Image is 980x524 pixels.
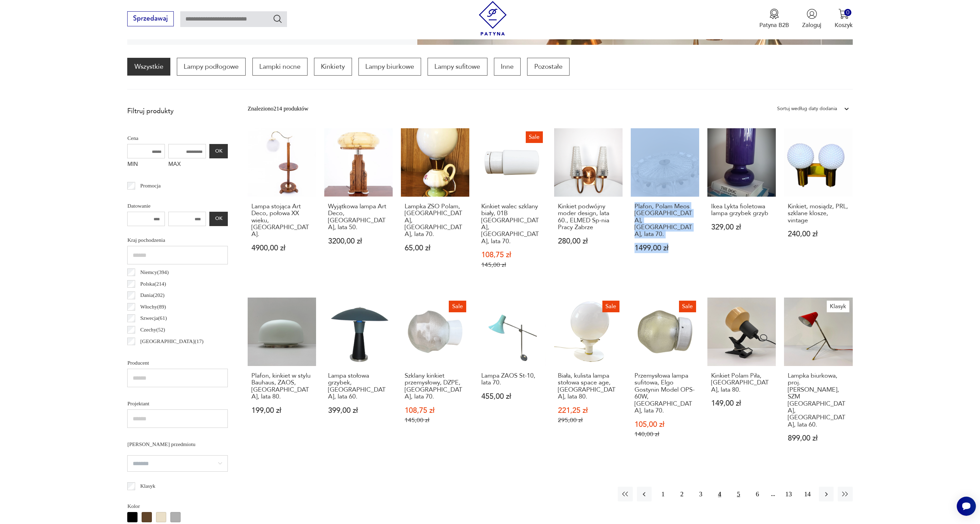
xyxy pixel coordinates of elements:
[494,58,521,76] a: Inne
[127,107,228,116] p: Filtruj produkty
[140,302,166,311] p: Włochy ( 89 )
[252,58,308,76] a: Lampki nocne
[558,407,619,414] p: 221,25 zł
[781,487,796,501] button: 13
[475,1,510,36] img: Patyna - sklep z meblami i dekoracjami vintage
[328,372,389,401] h3: Lampa stołowa grzybek, [GEOGRAPHIC_DATA], lata 60.
[140,268,169,277] p: Niemcy ( 394 )
[558,417,619,424] p: 295,00 zł
[405,372,466,401] h3: Szklany kinkiet przemysłowy, DZPE, [GEOGRAPHIC_DATA], lata 70.
[127,502,228,511] p: Kolor
[635,372,695,414] h3: Przemysłowa lampa sufitowa, Elgo Gostynin Model OPS-60W, [GEOGRAPHIC_DATA], lata 70.
[558,203,619,231] h3: Kinkiet podwójny moder design, lata 60., ELMED Sp-nia Pracy Zabrze
[554,298,623,458] a: SaleBiała, kulista lampa stołowa space age, Polska, lata 80.Biała, kulista lampa stołowa space ag...
[481,393,542,400] p: 455,00 zł
[558,372,619,401] h3: Biała, kulista lampa stołowa space age, [GEOGRAPHIC_DATA], lata 80.
[481,261,542,268] p: 145,00 zł
[635,421,695,428] p: 105,00 zł
[554,128,623,285] a: Kinkiet podwójny moder design, lata 60., ELMED Sp-nia Pracy ZabrzeKinkiet podwójny moder design, ...
[800,487,815,501] button: 14
[248,298,316,458] a: Plafon, kinkiet w stylu Bauhaus, ZAOS, Polska, lata 80.Plafon, kinkiet w stylu Bauhaus, ZAOS, [GE...
[777,104,837,113] div: Sortuj według daty dodania
[675,487,689,501] button: 2
[802,21,821,29] p: Zaloguj
[328,203,389,231] h3: Wyjątkowa lampa Art Deco, [GEOGRAPHIC_DATA], lata 50.
[759,9,789,29] button: Patyna B2B
[428,58,487,76] a: Lampy sufitowe
[140,314,167,323] p: Szwecja ( 61 )
[707,128,776,285] a: Ikea Lykta fioletowa lampa grzybek grzybIkea Lykta fioletowa lampa grzybek grzyb329,00 zł
[168,158,206,171] label: MAX
[788,231,849,238] p: 240,00 zł
[693,487,708,501] button: 3
[635,245,695,252] p: 1499,00 zł
[481,372,542,387] h3: Lampa ZAOS St-10, lata 70.
[140,337,204,346] p: [GEOGRAPHIC_DATA] ( 17 )
[273,14,283,24] button: Szukaj
[635,203,695,238] h3: Plafon, Polam Meos [GEOGRAPHIC_DATA], [GEOGRAPHIC_DATA], lata 70.
[127,358,228,367] p: Producent
[712,487,727,501] button: 4
[807,9,817,19] img: Ikonka użytkownika
[127,134,228,143] p: Cena
[527,58,569,76] a: Pozostałe
[209,212,228,226] button: OK
[784,298,852,458] a: KlasykLampka biurkowa, proj. A. Gałecki, SZM Warszawa, Polska, lata 60.Lampka biurkowa, proj. [PE...
[127,16,173,22] a: Sprzedawaj
[731,487,746,501] button: 5
[401,128,469,285] a: Lampka ZSO Polam, Poznań, Polska, lata 70.Lampka ZSO Polam, [GEOGRAPHIC_DATA], [GEOGRAPHIC_DATA],...
[711,203,772,217] h3: Ikea Lykta fioletowa lampa grzybek grzyb
[835,9,853,29] button: 0Koszyk
[711,372,772,393] h3: Kinkiet Polam Piła, [GEOGRAPHIC_DATA], lata 80.
[177,58,246,76] a: Lampy podłogowe
[656,487,670,501] button: 1
[127,58,170,76] a: Wszystkie
[405,417,466,424] p: 145,00 zł
[478,298,546,458] a: Lampa ZAOS St-10, lata 70.Lampa ZAOS St-10, lata 70.455,00 zł
[631,298,699,458] a: SalePrzemysłowa lampa sufitowa, Elgo Gostynin Model OPS-60W, Polska, lata 70.Przemysłowa lampa su...
[140,348,204,357] p: [GEOGRAPHIC_DATA] ( 15 )
[127,158,165,171] label: MIN
[328,407,389,414] p: 399,00 zł
[405,245,466,252] p: 65,00 zł
[788,372,849,428] h3: Lampka biurkowa, proj. [PERSON_NAME], SZM [GEOGRAPHIC_DATA], [GEOGRAPHIC_DATA], lata 60.
[788,435,849,442] p: 899,00 zł
[314,58,352,76] p: Kinkiety
[635,431,695,438] p: 140,00 zł
[127,201,228,210] p: Datowanie
[631,128,699,285] a: Plafon, Polam Meos Warszawa, Polska, lata 70.Plafon, Polam Meos [GEOGRAPHIC_DATA], [GEOGRAPHIC_DA...
[838,9,849,19] img: Ikona koszyka
[481,251,542,259] p: 108,75 zł
[759,9,789,29] a: Ikona medaluPatyna B2B
[844,9,851,16] div: 0
[251,203,312,238] h3: Lampa stojąca Art Deco, połowa XX wieku, [GEOGRAPHIC_DATA].
[478,128,546,285] a: SaleKinkiet walec szklany biały, 01B Elpor, Polska, lata 70.Kinkiet walec szklany biały, 01B [GEO...
[324,128,393,285] a: Wyjątkowa lampa Art Deco, Polska, lata 50.Wyjątkowa lampa Art Deco, [GEOGRAPHIC_DATA], lata 50.32...
[140,279,166,288] p: Polska ( 214 )
[401,298,469,458] a: SaleSzklany kinkiet przemysłowy, DZPE, Polska, lata 70.Szklany kinkiet przemysłowy, DZPE, [GEOGRA...
[248,128,316,285] a: Lampa stojąca Art Deco, połowa XX wieku, Polska.Lampa stojąca Art Deco, połowa XX wieku, [GEOGRAP...
[711,400,772,407] p: 149,00 zł
[759,21,789,29] p: Patyna B2B
[251,407,312,414] p: 199,00 zł
[251,372,312,401] h3: Plafon, kinkiet w stylu Bauhaus, ZAOS, [GEOGRAPHIC_DATA], lata 80.
[324,298,393,458] a: Lampa stołowa grzybek, Polska, lata 60.Lampa stołowa grzybek, [GEOGRAPHIC_DATA], lata 60.399,00 zł
[140,325,165,334] p: Czechy ( 52 )
[784,128,852,285] a: Kinkiet, mosiądz, PRL, szklane klosze, vintageKinkiet, mosiądz, PRL, szklane klosze, vintage240,0...
[127,440,228,449] p: [PERSON_NAME] przedmiotu
[802,9,821,29] button: Zaloguj
[358,58,421,76] a: Lampy biurkowe
[140,291,165,300] p: Dania ( 202 )
[127,399,228,408] p: Projektant
[788,203,849,224] h3: Kinkiet, mosiądz, PRL, szklane klosze, vintage
[750,487,765,501] button: 6
[481,203,542,245] h3: Kinkiet walec szklany biały, 01B [GEOGRAPHIC_DATA], [GEOGRAPHIC_DATA], lata 70.
[711,224,772,231] p: 329,00 zł
[140,482,155,490] p: Klasyk
[140,181,161,190] p: Promocja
